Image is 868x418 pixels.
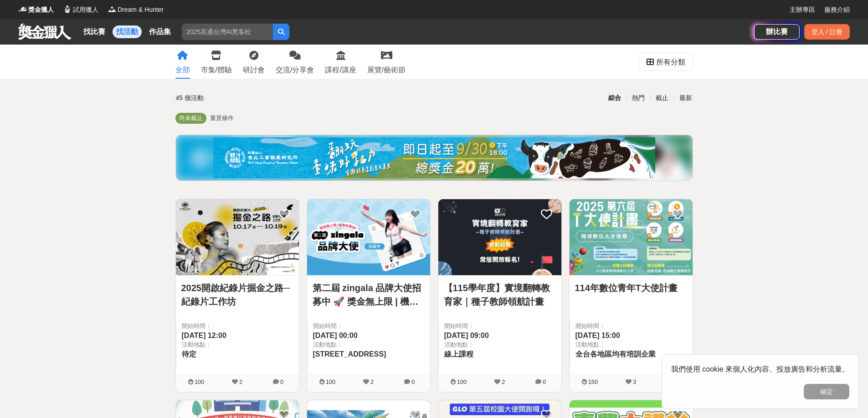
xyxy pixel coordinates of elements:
[754,24,800,40] a: 辦比賽
[307,199,430,276] a: Cover Image
[444,322,556,331] span: 開始時間：
[113,25,142,38] a: 找活動
[28,5,54,15] span: 獎金獵人
[276,45,314,79] a: 交流/分享會
[176,199,299,275] img: Cover Image
[182,340,293,349] span: 活動地點：
[570,199,693,275] img: Cover Image
[313,350,386,358] span: [STREET_ADDRESS]
[444,350,473,358] span: 線上課程
[444,332,489,339] span: [DATE] 09:00
[588,378,598,385] span: 150
[179,115,203,121] span: 尚未截止
[325,45,356,79] a: 課程/講座
[570,199,693,276] a: Cover Image
[674,90,698,106] div: 最新
[18,5,27,14] img: Logo
[182,332,226,339] span: [DATE] 12:00
[627,90,650,106] div: 熱門
[195,378,205,385] span: 100
[326,378,336,385] span: 100
[145,25,175,38] a: 作品集
[108,5,164,15] a: LogoDream & Hunter
[175,65,190,76] div: 全部
[63,5,98,15] a: Logo試用獵人
[575,322,687,331] span: 開始時間：
[444,281,556,308] a: 【115學年度】實境翻轉教育家｜種子教師領航計畫
[313,332,358,339] span: [DATE] 00:00
[543,378,546,385] span: 0
[603,90,627,106] div: 綜合
[411,378,415,385] span: 0
[210,115,234,121] span: 重置條件
[213,137,655,178] img: bbde9c48-f993-4d71-8b4e-c9f335f69c12.jpg
[824,5,850,15] a: 服務介紹
[108,5,117,14] img: Logo
[280,378,283,385] span: 0
[367,45,406,79] a: 展覽/藝術節
[438,199,561,276] a: Cover Image
[243,45,265,79] a: 研討會
[457,378,467,385] span: 100
[181,281,293,308] a: 2025開啟紀錄片掘金之路─紀錄片工作坊
[176,199,299,276] a: Cover Image
[656,53,685,71] div: 所有分類
[575,340,687,349] span: 活動地點：
[276,65,314,76] div: 交流/分享會
[201,45,232,79] a: 市集/體驗
[671,365,849,373] span: 我們使用 cookie 來個人化內容、投放廣告和分析流量。
[201,65,232,76] div: 市集/體驗
[73,5,98,15] span: 試用獵人
[239,378,242,385] span: 2
[325,65,356,76] div: 課程/講座
[313,340,425,349] span: 活動地點：
[80,25,109,38] a: 找比賽
[575,281,687,295] a: 114年數位青年T大使計畫
[182,350,196,358] span: 待定
[370,378,374,385] span: 2
[175,45,190,79] a: 全部
[243,65,265,76] div: 研討會
[444,340,556,349] span: 活動地點：
[182,24,273,40] input: 2025高通台灣AI黑客松
[313,281,425,308] a: 第二屆 zingala 品牌大使招募中 🚀 獎金無上限 | 機票免費送 | 購物金月月領
[313,322,425,331] span: 開始時間：
[63,5,72,14] img: Logo
[790,5,815,15] a: 主辦專區
[176,90,348,106] div: 45 個活動
[575,350,656,358] span: 全台各地區均有培訓企業
[650,90,674,106] div: 截止
[575,332,620,339] span: [DATE] 15:00
[438,199,561,275] img: Cover Image
[18,5,54,15] a: Logo獎金獵人
[182,322,293,331] span: 開始時間：
[367,65,406,76] div: 展覽/藝術節
[307,199,430,275] img: Cover Image
[804,384,849,399] button: 確定
[118,5,164,15] span: Dream & Hunter
[633,378,636,385] span: 3
[502,378,505,385] span: 2
[804,24,850,40] div: 登入 / 註冊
